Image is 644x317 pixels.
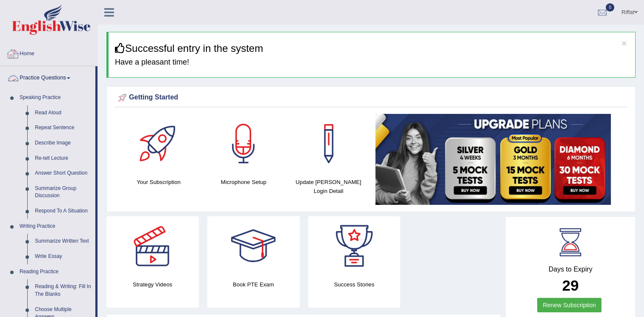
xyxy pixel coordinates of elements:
[0,66,95,88] a: Practice Questions
[16,219,95,234] a: Writing Practice
[31,105,95,121] a: Read Aloud
[606,3,614,11] span: 0
[116,91,626,104] div: Getting Started
[515,266,626,273] h4: Days to Expiry
[106,280,199,289] h4: Strategy Videos
[120,178,197,187] h4: Your Subscription
[31,151,95,166] a: Re-tell Lecture
[115,43,629,54] h3: Successful entry in the system
[31,279,95,302] a: Reading & Writing: Fill In The Blanks
[537,298,601,312] a: Renew Subscription
[31,120,95,136] a: Repeat Sentence
[621,39,627,48] button: ×
[31,249,95,264] a: Write Essay
[375,114,611,205] img: small5.jpg
[31,166,95,181] a: Answer Short Question
[115,58,629,67] h4: Have a pleasant time!
[31,234,95,249] a: Summarize Written Text
[0,42,97,63] a: Home
[16,264,95,280] a: Reading Practice
[207,280,300,289] h4: Book PTE Exam
[562,277,579,294] b: 29
[308,280,401,289] h4: Success Stories
[31,204,95,219] a: Respond To A Situation
[31,136,95,151] a: Describe Image
[206,178,282,187] h4: Microphone Setup
[31,181,95,204] a: Summarize Group Discussion
[290,178,367,195] h4: Update [PERSON_NAME] Login Detail
[16,90,95,105] a: Speaking Practice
